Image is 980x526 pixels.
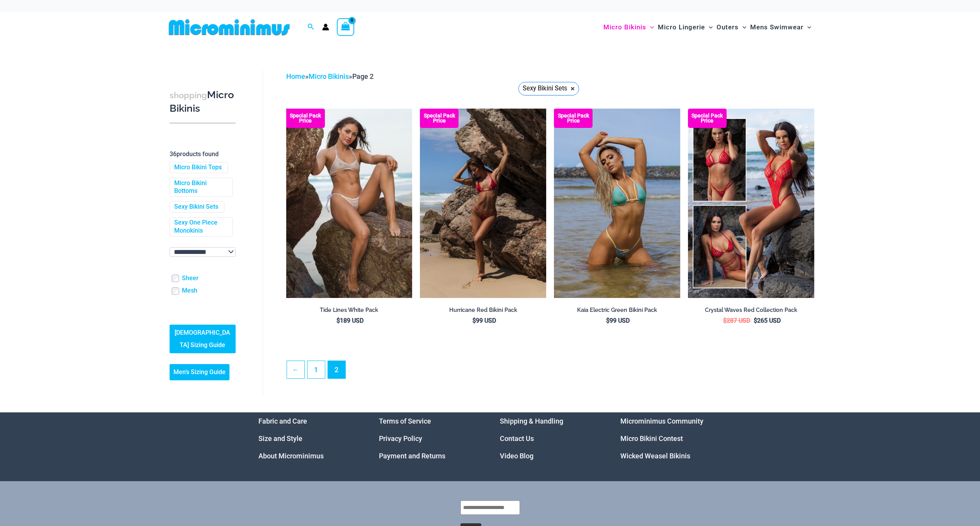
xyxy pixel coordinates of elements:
[352,72,374,80] span: Page 2
[688,109,814,298] img: Collection Pack
[600,14,815,40] nav: Site Navigation
[166,19,293,36] img: MM SHOP LOGO FLAT
[620,412,722,465] nav: Menu
[658,17,705,37] span: Micro Lingerie
[286,113,325,123] b: Special Pack Price
[322,24,329,31] a: Account icon link
[620,452,690,460] a: Wicked Weasel Bikinis
[750,17,803,37] span: Mens Swimwear
[182,274,199,283] a: Sheer
[754,317,757,324] span: $
[748,15,813,39] a: Mens SwimwearMenu ToggleMenu Toggle
[500,412,601,465] aside: Footer Widget 3
[723,317,727,324] span: $
[258,434,302,443] a: Size and Style
[705,17,713,37] span: Menu Toggle
[606,317,610,324] span: $
[258,412,360,465] nav: Menu
[688,306,814,317] a: Crystal Waves Red Collection Pack
[472,317,476,324] span: $
[754,317,781,324] bdi: 265 USD
[620,412,722,465] aside: Footer Widget 4
[337,18,355,36] a: View Shopping Cart, empty
[307,361,325,378] a: Page 1
[500,434,534,443] a: Contact Us
[656,15,715,39] a: Micro LingerieMenu ToggleMenu Toggle
[688,306,814,314] h2: Crystal Waves Red Collection Pack
[170,148,236,160] p: products found
[258,417,307,425] a: Fabric and Care
[174,163,222,172] a: Micro Bikini Tops
[688,109,814,298] a: Collection Pack Crystal Waves 305 Tri Top 4149 Thong 01Crystal Waves 305 Tri Top 4149 Thong 01
[336,317,363,324] bdi: 189 USD
[715,15,748,39] a: OutersMenu ToggleMenu Toggle
[723,317,750,324] bdi: 287 USD
[420,113,459,123] b: Special Pack Price
[420,306,546,314] h2: Hurricane Red Bikini Pack
[286,72,374,80] span: » »
[328,361,345,378] span: Page 2
[472,317,496,324] bdi: 99 USD
[803,17,811,37] span: Menu Toggle
[420,306,546,317] a: Hurricane Red Bikini Pack
[170,89,236,115] h3: Micro Bikinis
[379,452,445,460] a: Payment and Returns
[601,15,656,39] a: Micro BikinisMenu ToggleMenu Toggle
[258,412,360,465] aside: Footer Widget 1
[286,306,413,317] a: Tide Lines White Pack
[258,452,324,460] a: About Microminimus
[500,417,563,425] a: Shipping & Handling
[170,247,236,257] select: wpc-taxonomy-pa_color-745982
[717,17,739,37] span: Outers
[518,82,579,95] a: Sexy Bikini Sets ×
[379,434,422,443] a: Privacy Policy
[174,179,227,196] a: Micro Bikini Bottoms
[603,17,646,37] span: Micro Bikinis
[420,109,546,298] img: Hurricane Red 3277 Tri Top 4277 Thong Bottom 05
[554,306,680,317] a: Kaia Electric Green Bikini Pack
[309,72,349,80] a: Micro Bikinis
[286,109,413,298] a: Tide Lines White 350 Halter Top 470 Thong 05 Tide Lines White 350 Halter Top 470 Thong 03Tide Lin...
[170,150,177,158] span: 36
[571,85,575,92] span: ×
[606,317,630,324] bdi: 99 USD
[286,306,413,314] h2: Tide Lines White Pack
[688,113,727,123] b: Special Pack Price
[287,361,304,378] a: ←
[336,317,340,324] span: $
[420,109,546,298] a: Hurricane Red 3277 Tri Top 4277 Thong Bottom 05 Hurricane Red 3277 Tri Top 4277 Thong Bottom 06Hu...
[174,219,227,235] a: Sexy One Piece Monokinis
[170,325,236,353] a: [DEMOGRAPHIC_DATA] Sizing Guide
[500,412,601,465] nav: Menu
[379,412,481,465] nav: Menu
[174,203,218,211] a: Sexy Bikini Sets
[286,72,305,80] a: Home
[170,364,229,380] a: Men’s Sizing Guide
[554,109,680,298] img: Kaia Electric Green 305 Top 445 Thong 04
[500,452,533,460] a: Video Blog
[739,17,746,37] span: Menu Toggle
[646,17,654,37] span: Menu Toggle
[554,113,593,123] b: Special Pack Price
[554,306,680,314] h2: Kaia Electric Green Bikini Pack
[523,83,567,94] span: Sexy Bikini Sets
[286,361,814,383] nav: Product Pagination
[182,287,197,295] a: Mesh
[620,417,703,425] a: Microminimus Community
[307,22,314,32] a: Search icon link
[379,412,481,465] aside: Footer Widget 2
[620,434,683,443] a: Micro Bikini Contest
[170,90,207,100] span: shopping
[554,109,680,298] a: Kaia Electric Green 305 Top 445 Thong 04 Kaia Electric Green 305 Top 445 Thong 05Kaia Electric Gr...
[379,417,431,425] a: Terms of Service
[286,109,413,298] img: Tide Lines White 350 Halter Top 470 Thong 05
